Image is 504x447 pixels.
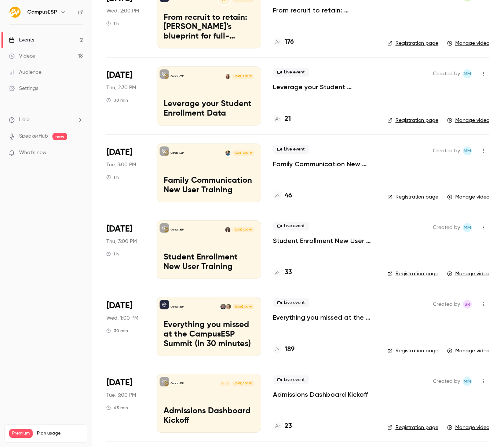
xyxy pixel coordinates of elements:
p: From recruit to retain: [PERSON_NAME]’s blueprint for full-lifecycle family engagement [164,13,254,41]
p: CampusESP [171,228,184,232]
span: Mairin Matthews [463,146,472,155]
p: Student Enrollment New User Training [164,253,254,272]
span: Wed, 1:00 PM [106,315,138,322]
div: Events [9,36,34,44]
p: CampusESP [171,151,184,155]
a: 23 [273,421,292,431]
span: Thu, 2:30 PM [106,84,136,91]
span: new [52,133,67,140]
img: Rebecca McCrory [225,227,230,232]
p: Admissions Dashboard Kickoff [164,407,254,426]
span: [DATE] [106,300,132,312]
a: 176 [273,37,294,47]
span: Live event [273,298,309,307]
a: 46 [273,191,292,201]
p: Leverage your Student Enrollment Data [164,99,254,119]
a: Student Enrollment New User Training [273,236,376,245]
span: [DATE] [106,223,132,235]
span: SR [464,300,470,309]
img: Mairin Matthews [225,74,230,79]
p: CampusESP [171,382,184,385]
span: Created by [433,377,460,386]
div: Jul 9 Wed, 1:00 PM (America/New York) [106,297,145,356]
a: 21 [273,114,291,124]
img: Leslie Gale [226,304,231,309]
h4: 21 [285,114,291,124]
span: Mairin Matthews [463,223,472,232]
a: Family Communication New User TrainingCampusESPLacey Janofsky[DATE] 3:00 PMFamily Communication N... [157,143,261,202]
img: CampusESP [9,6,21,18]
div: Audience [9,69,41,76]
div: 1 h [106,174,119,180]
h4: 33 [285,268,292,277]
span: [DATE] 1:00 PM [233,304,254,309]
span: [DATE] 3:00 PM [232,227,254,232]
span: [DATE] 3:00 PM [232,150,254,156]
span: Tue, 3:00 PM [106,161,136,168]
span: Live event [273,222,309,230]
div: F [225,381,231,386]
h6: CampusESP [27,8,57,16]
a: Manage video [447,424,489,431]
span: Tue, 3:00 PM [106,392,136,399]
span: Stephanie Robinson [463,300,472,309]
a: Everything you missed at the CampusESP Summit (in 30 minutes)CampusESPLeslie GaleDave Becker[DATE... [157,297,261,356]
a: Registration page [387,117,438,124]
a: Manage video [447,193,489,201]
a: SpeakerHub [19,132,48,140]
span: Created by [433,223,460,232]
div: 1 h [106,21,119,26]
span: Mairin Matthews [463,69,472,78]
p: Family Communication New User Training [164,176,254,195]
span: [DATE] [106,146,132,158]
a: Admissions Dashboard KickoffCampusESPFK[DATE] 3:00 PMAdmissions Dashboard Kickoff [157,374,261,433]
span: Premium [9,429,33,438]
span: Wed, 2:00 PM [106,7,139,15]
span: [DATE] [106,69,132,81]
a: Student Enrollment New User TrainingCampusESPRebecca McCrory[DATE] 3:00 PMStudent Enrollment New ... [157,220,261,279]
span: [DATE] [106,377,132,389]
h4: 46 [285,191,292,201]
a: Registration page [387,40,438,47]
a: Registration page [387,347,438,355]
span: What's new [19,149,47,157]
div: Videos [9,52,35,60]
a: Leverage your Student Enrollment Data [273,83,376,91]
div: 45 min [106,405,128,411]
p: CampusESP [171,74,184,78]
span: Created by [433,69,460,78]
img: Dave Becker [220,304,226,309]
a: Manage video [447,40,489,47]
a: Leverage your Student Enrollment DataCampusESPMairin Matthews[DATE] 2:30 PMLeverage your Student ... [157,66,261,125]
a: Admissions Dashboard Kickoff [273,390,368,399]
a: Registration page [387,270,438,277]
span: MM [464,69,471,78]
a: Registration page [387,424,438,431]
p: Everything you missed at the CampusESP Summit (in 30 minutes) [164,320,254,349]
div: Jul 17 Thu, 2:30 PM (America/New York) [106,66,145,125]
span: Live event [273,145,309,154]
a: Registration page [387,193,438,201]
div: 30 min [106,97,128,103]
h4: 189 [285,345,295,355]
h4: 23 [285,421,292,431]
div: Settings [9,85,38,92]
a: Manage video [447,270,489,277]
span: [DATE] 3:00 PM [232,381,254,386]
p: Family Communication New User Training [273,160,376,168]
img: Lacey Janofsky [225,150,230,156]
div: Jun 24 Tue, 3:00 PM (America/New York) [106,374,145,433]
span: MM [464,146,471,155]
a: Everything you missed at the CampusESP Summit (in 30 minutes) [273,313,376,322]
div: 1 h [106,251,119,257]
span: Plan usage [37,430,83,436]
span: Thu, 3:00 PM [106,238,137,245]
a: From recruit to retain: [PERSON_NAME]’s blueprint for full-lifecycle family engagement [273,6,376,15]
a: Manage video [447,117,489,124]
span: Mairin Matthews [463,377,472,386]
